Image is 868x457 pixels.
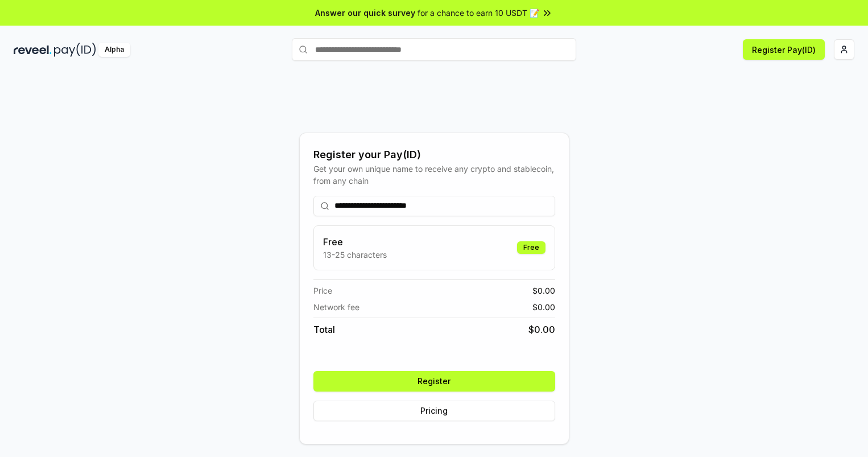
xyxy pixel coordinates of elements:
[315,7,415,19] span: Answer our quick survey
[313,285,332,297] span: Price
[313,371,555,392] button: Register
[98,43,130,57] div: Alpha
[14,43,52,57] img: reveel_dark
[517,241,545,254] div: Free
[313,163,555,187] div: Get your own unique name to receive any crypto and stablecoin, from any chain
[313,147,555,163] div: Register your Pay(ID)
[323,235,387,249] h3: Free
[532,301,555,313] span: $ 0.00
[532,285,555,297] span: $ 0.00
[323,249,387,261] p: 13-25 characters
[313,301,359,313] span: Network fee
[313,401,555,421] button: Pricing
[418,7,539,19] span: for a chance to earn 10 USDT 📝
[743,39,825,60] button: Register Pay(ID)
[54,43,96,57] img: pay_id
[528,323,555,336] span: $ 0.00
[313,323,335,336] span: Total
